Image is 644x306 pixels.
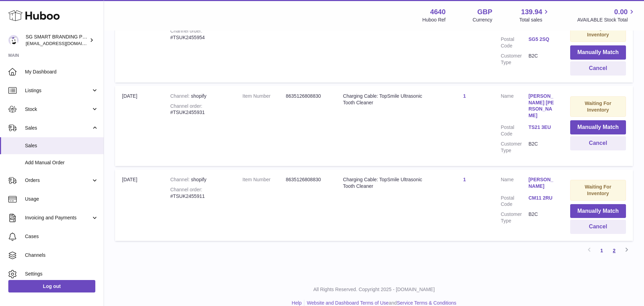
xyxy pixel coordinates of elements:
[286,176,329,183] dd: 8635126808830
[292,300,302,306] a: Help
[570,204,626,218] button: Manually Match
[25,142,98,149] span: Sales
[25,215,91,221] span: Invoicing and Payments
[25,177,91,184] span: Orders
[26,34,88,47] div: SG SMART BRANDING PTE. LTD.
[501,36,529,49] dt: Postal Code
[243,93,286,99] dt: Item Number
[570,136,626,150] button: Cancel
[8,35,19,45] img: uktopsmileshipping@gmail.com
[26,41,102,46] span: [EMAIL_ADDRESS][DOMAIN_NAME]
[170,93,228,99] div: shopify
[25,69,98,75] span: My Dashboard
[529,93,556,119] a: [PERSON_NAME] [PERSON_NAME]
[25,271,98,277] span: Settings
[570,61,626,76] button: Cancel
[501,124,529,137] dt: Postal Code
[529,141,556,154] dd: B2C
[501,93,529,121] dt: Name
[595,244,608,257] a: 1
[529,53,556,66] dd: B2C
[477,7,492,17] strong: GBP
[585,184,611,196] strong: Waiting For Inventory
[170,28,202,34] strong: Channel order
[519,7,550,23] a: 139.94 Total sales
[110,286,638,293] p: All Rights Reserved. Copyright 2025 - [DOMAIN_NAME]
[115,169,163,241] td: [DATE]
[570,220,626,234] button: Cancel
[170,187,202,192] strong: Channel order
[529,211,556,224] dd: B2C
[529,176,556,190] a: [PERSON_NAME]
[25,233,98,240] span: Cases
[463,177,466,182] a: 1
[577,17,636,23] span: AVAILABLE Stock Total
[170,93,191,99] strong: Channel
[170,177,191,182] strong: Channel
[529,36,556,43] a: SG5 2SQ
[501,141,529,154] dt: Customer Type
[115,86,163,166] td: [DATE]
[577,7,636,23] a: 0.00 AVAILABLE Stock Total
[423,17,446,23] div: Huboo Ref
[501,53,529,66] dt: Customer Type
[585,100,611,113] strong: Waiting For Inventory
[170,186,228,200] div: #TSUK2455911
[25,106,91,113] span: Stock
[8,280,95,292] a: Log out
[519,17,550,23] span: Total sales
[529,195,556,201] a: CM11 2RU
[307,300,389,306] a: Website and Dashboard Terms of Use
[430,7,446,17] strong: 4640
[501,195,529,208] dt: Postal Code
[115,11,163,82] td: [DATE]
[170,103,228,116] div: #TSUK2455931
[170,103,202,109] strong: Channel order
[286,93,329,99] dd: 8635126808830
[521,7,542,17] span: 139.94
[473,17,493,23] div: Currency
[170,176,228,183] div: shopify
[608,244,620,257] a: 2
[501,211,529,224] dt: Customer Type
[343,93,428,106] div: Charging Cable: TopSmile Ultrasonic Tooth Cleaner
[25,159,98,166] span: Add Manual Order
[25,87,91,94] span: Listings
[243,176,286,183] dt: Item Number
[343,176,428,190] div: Charging Cable: TopSmile Ultrasonic Tooth Cleaner
[397,300,456,306] a: Service Terms & Conditions
[25,196,98,202] span: Usage
[25,125,91,131] span: Sales
[570,45,626,60] button: Manually Match
[570,120,626,134] button: Manually Match
[25,252,98,259] span: Channels
[501,176,529,191] dt: Name
[170,28,228,41] div: #TSUK2455954
[614,7,628,17] span: 0.00
[463,93,466,99] a: 1
[529,124,556,131] a: TS21 3EU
